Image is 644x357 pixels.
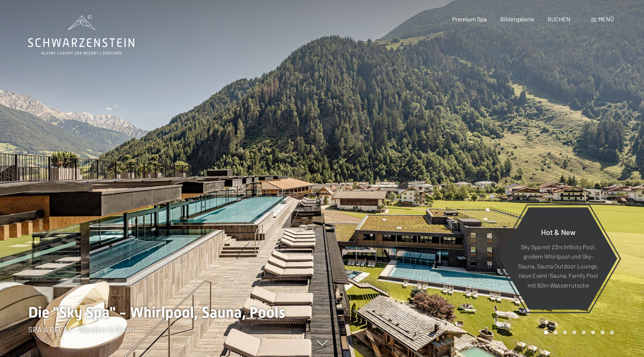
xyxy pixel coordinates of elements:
[452,15,487,23] a: Premium Spa
[541,227,576,236] span: Hot & New
[547,15,570,23] a: BUCHEN
[591,330,595,334] div: Carousel Page 6
[517,242,599,290] p: Sky Spa mit 23m Infinity Pool, großem Whirlpool und Sky-Sauna, Sauna Outdoor Lounge, neue Event-S...
[582,330,586,334] div: Carousel Page 5
[500,15,534,23] a: Bildergalerie
[563,330,567,334] div: Carousel Page 3
[598,15,614,23] span: Menü
[541,330,614,334] div: Carousel Pagination
[572,330,576,334] div: Carousel Page 4
[610,330,614,334] div: Carousel Page 8
[600,330,605,334] div: Carousel Page 7
[499,207,618,310] a: Hot & New Sky Spa mit 23m Infinity Pool, großem Whirlpool und Sky-Sauna, Sauna Outdoor Lounge, ne...
[554,330,558,334] div: Carousel Page 2
[544,330,548,334] div: Carousel Page 1 (Current Slide)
